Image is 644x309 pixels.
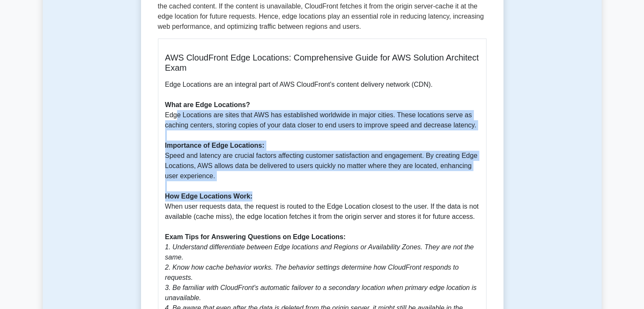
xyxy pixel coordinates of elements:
[165,193,253,200] b: How Edge Locations Work:
[165,142,265,149] b: Importance of Edge Locations:
[165,52,479,73] h5: AWS CloudFront Edge Locations: Comprehensive Guide for AWS Solution Architect Exam
[165,233,346,240] b: Exam Tips for Answering Questions on Edge Locations:
[165,101,250,108] b: What are Edge Locations?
